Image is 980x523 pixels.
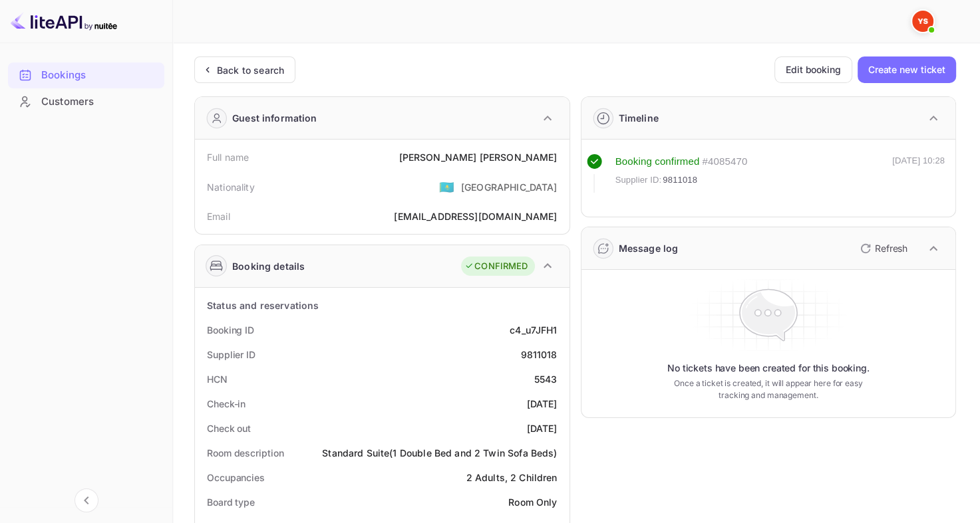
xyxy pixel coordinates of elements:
[207,298,319,312] div: Status and reservations
[461,180,558,194] div: [GEOGRAPHIC_DATA]
[11,11,117,32] img: LiteAPI logo
[892,154,945,193] div: [DATE] 10:28
[394,209,557,223] div: [EMAIL_ADDRESS][DOMAIN_NAME]
[619,241,679,255] div: Message log
[858,56,956,83] button: Create new ticket
[322,446,557,460] div: Standard Suite(1 Double Bed and 2 Twin Sofa Beds)
[207,495,255,509] div: Board type
[439,175,454,199] span: United States
[41,94,158,110] div: Customers
[466,471,558,484] div: 2 Adults, 2 Children
[207,150,249,164] div: Full name
[232,111,317,125] div: Guest information
[207,209,230,223] div: Email
[75,488,98,512] button: Collapse navigation
[663,173,697,187] span: 9811018
[41,68,158,83] div: Bookings
[527,421,558,435] div: [DATE]
[207,397,245,411] div: Check-in
[207,372,228,386] div: HCN
[875,241,907,255] p: Refresh
[668,377,868,401] p: Once a ticket is created, it will appear here for easy tracking and management.
[615,154,700,169] div: Booking confirmed
[510,323,557,337] div: c4_u7JFH1
[207,180,255,194] div: Nationality
[912,11,933,32] img: Yandex Support
[232,259,305,273] div: Booking details
[217,63,284,77] div: Back to search
[667,362,870,375] p: No tickets have been created for this booking.
[207,471,265,484] div: Occupancies
[702,154,747,169] div: # 4085470
[774,56,852,83] button: Edit booking
[852,238,913,259] button: Refresh
[8,89,164,115] div: Customers
[8,89,164,114] a: Customers
[527,397,558,411] div: [DATE]
[207,348,255,362] div: Supplier ID
[8,62,164,87] a: Bookings
[8,62,164,88] div: Bookings
[615,173,662,187] span: Supplier ID:
[464,260,528,273] div: CONFIRMED
[399,150,557,164] div: [PERSON_NAME] [PERSON_NAME]
[619,111,659,125] div: Timeline
[534,372,558,386] div: 5543
[207,323,254,337] div: Booking ID
[207,421,251,435] div: Check out
[207,446,283,460] div: Room description
[508,495,557,509] div: Room Only
[520,348,557,362] div: 9811018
